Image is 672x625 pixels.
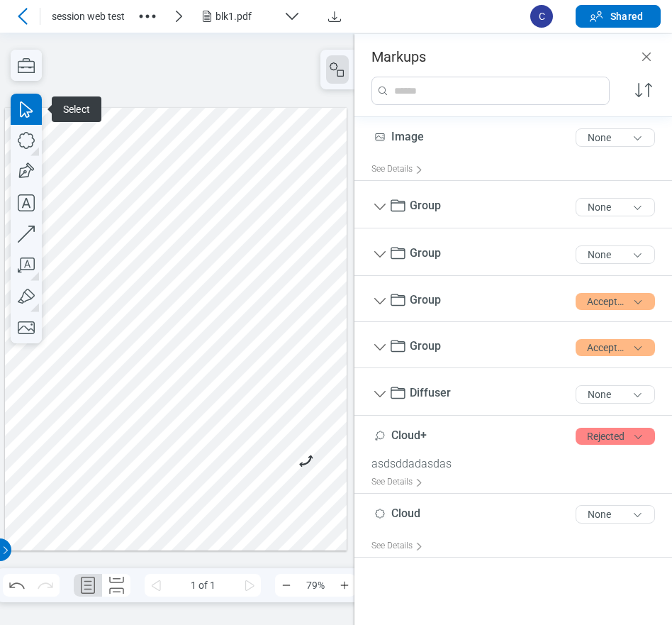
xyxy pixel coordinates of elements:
span: Cloud+ [391,428,427,442]
span: Shared [610,9,643,23]
button: Shared [576,5,661,28]
span: Group [410,339,441,353]
button: None [576,198,655,216]
span: 79% [298,574,333,597]
span: Group [410,293,441,306]
button: Continuous Page Layout [102,574,130,597]
button: Close [638,48,655,65]
button: Group [371,339,388,356]
button: Rejected [576,428,655,445]
span: Cloud [391,507,420,520]
h3: Markups [371,48,426,65]
span: Image [391,130,424,143]
span: Group [410,246,441,260]
button: Undo [3,574,31,597]
button: blk1.pdf [198,5,312,28]
button: None [576,245,655,264]
button: Download [323,5,346,28]
span: Diffuser [410,386,451,399]
div: blk1.pdf [215,9,278,23]
div: asdsddadasdas [371,457,666,471]
div: See Details [371,158,429,180]
div: See Details [371,535,429,557]
button: Redo [31,574,60,597]
span: 1 of 1 [167,574,238,597]
button: Accepted [576,293,655,310]
button: Accepted [576,339,655,356]
button: Group [371,293,388,310]
button: Zoom Out [275,574,298,597]
span: session web test [52,9,125,23]
span: Group [410,199,441,212]
button: Zoom In [333,574,356,597]
button: Single Page Layout [74,574,102,597]
span: C [530,5,553,28]
button: Group [371,386,388,403]
button: Group [371,246,388,263]
div: See Details [371,471,429,493]
button: None [576,505,655,524]
button: None [576,128,655,147]
button: None [576,385,655,404]
button: Group [371,199,388,216]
